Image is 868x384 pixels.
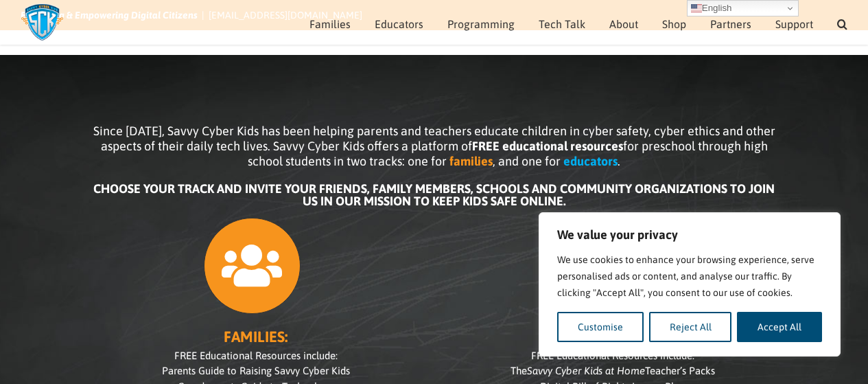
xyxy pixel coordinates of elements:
button: Reject All [649,312,732,342]
span: , and one for [493,154,561,168]
span: Tech Talk [539,19,585,30]
span: FREE Educational Resources include: [174,350,338,361]
b: families [449,154,493,168]
span: Educators [375,19,423,30]
button: Accept All [737,312,822,342]
span: FREE Educational Resources include: [531,350,694,361]
span: Parents Guide to Raising Savvy Cyber Kids [162,365,350,376]
b: FAMILIES: [224,328,288,346]
i: Savvy Cyber Kids at Home [527,365,645,376]
img: en [691,3,702,14]
span: Shop [662,19,686,30]
b: CHOOSE YOUR TRACK AND INVITE YOUR FRIENDS, FAMILY MEMBERS, SCHOOLS AND COMMUNITY ORGANIZATIONS TO... [93,181,775,208]
span: The Teacher’s Packs [511,365,715,376]
span: Families [309,19,351,30]
b: educators [563,154,618,168]
img: Savvy Cyber Kids Logo [21,3,64,41]
span: . [618,154,620,168]
span: About [609,19,638,30]
p: We value your privacy [557,227,822,243]
span: Partners [710,19,751,30]
span: Programming [447,19,515,30]
b: FREE educational resources [472,139,623,153]
p: We use cookies to enhance your browsing experience, serve personalised ads or content, and analys... [557,251,822,301]
span: Support [775,19,813,30]
span: Since [DATE], Savvy Cyber Kids has been helping parents and teachers educate children in cyber sa... [93,124,775,168]
button: Customise [557,312,644,342]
